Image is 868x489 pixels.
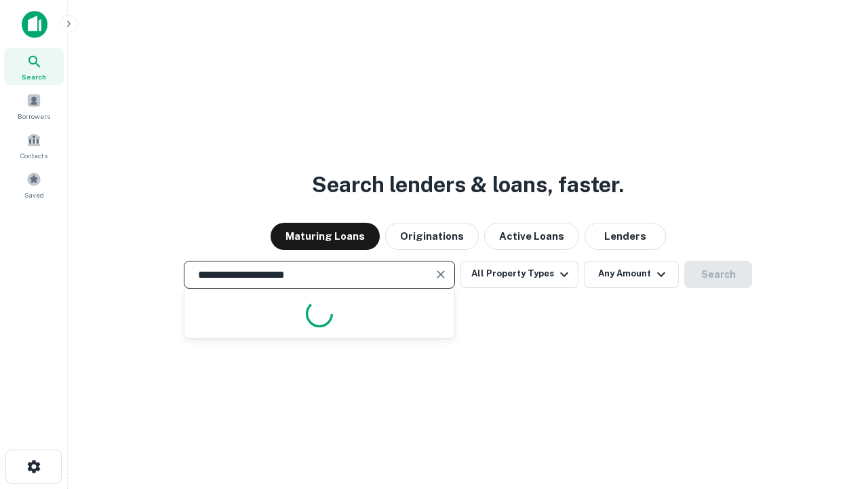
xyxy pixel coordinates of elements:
[4,48,64,85] a: Search
[18,111,50,122] span: Borrowers
[460,261,578,288] button: All Property Types
[20,150,47,161] span: Contacts
[24,189,44,200] span: Saved
[4,88,64,124] a: Borrowers
[4,166,64,203] a: Saved
[800,380,868,446] iframe: Chat Widget
[312,168,624,201] h3: Search lenders & loans, faster.
[271,223,380,250] button: Maturing Loans
[431,265,450,284] button: Clear
[484,223,579,250] button: Active Loans
[4,127,64,164] a: Contacts
[584,261,679,288] button: Any Amount
[385,223,479,250] button: Originations
[22,11,47,38] img: capitalize-icon.png
[585,223,666,250] button: Lenders
[22,71,46,82] span: Search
